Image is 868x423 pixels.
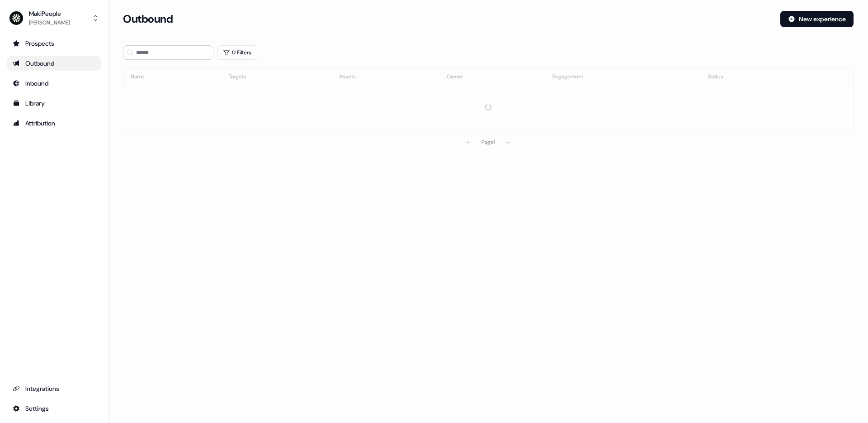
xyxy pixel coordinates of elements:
div: Library [13,99,95,108]
button: 0 Filters [217,45,257,60]
a: Go to templates [7,96,101,111]
h3: Outbound [123,12,173,26]
a: Go to integrations [7,401,101,416]
a: Go to prospects [7,36,101,51]
div: Attribution [13,119,95,128]
a: Go to integrations [7,381,101,396]
button: New experience [780,11,854,27]
a: Go to attribution [7,116,101,130]
div: MakiPeople [29,9,70,18]
button: MakiPeople[PERSON_NAME] [7,7,101,29]
div: [PERSON_NAME] [29,18,70,27]
a: Go to Inbound [7,76,101,91]
a: Go to outbound experience [7,56,101,71]
div: Prospects [13,39,95,48]
div: Settings [13,404,95,413]
div: Inbound [13,79,95,88]
div: Outbound [13,59,95,68]
div: Integrations [13,384,95,393]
